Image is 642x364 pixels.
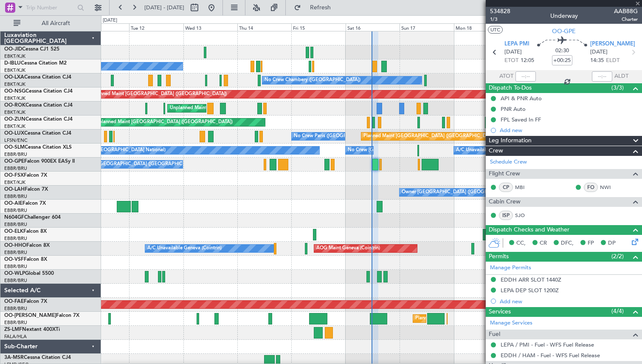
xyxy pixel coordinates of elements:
[499,72,513,81] span: ATOT
[608,239,616,248] span: DP
[4,173,47,178] a: OO-FSXFalcon 7X
[4,131,24,136] span: OO-LUX
[611,307,624,316] span: (4/4)
[501,341,594,348] a: LEPA / PMI - Fuel - WFS Fuel Release
[555,47,569,55] span: 02:30
[400,23,453,31] div: Sun 17
[4,131,71,136] a: OO-LUXCessna Citation CJ4
[4,103,25,108] span: OO-ROK
[77,158,220,171] div: No Crew [GEOGRAPHIC_DATA] ([GEOGRAPHIC_DATA] National)
[4,193,27,200] a: EBBR/BRU
[4,313,56,318] span: OO-[PERSON_NAME]
[4,333,27,340] a: FALA/HLA
[4,257,47,262] a: OO-VSFFalcon 8X
[489,307,511,317] span: Services
[4,235,27,242] a: EBBR/BRU
[4,243,26,248] span: OO-HHO
[489,330,500,339] span: Fuel
[103,17,117,24] div: [DATE]
[501,352,600,359] a: EDDH / HAM - Fuel - WFS Fuel Release
[316,242,380,255] div: AOG Maint Geneva (Cointrin)
[303,5,338,11] span: Refresh
[147,242,222,255] div: A/C Unavailable Geneva (Cointrin)
[590,40,635,48] span: [PERSON_NAME]
[504,48,522,56] span: [DATE]
[4,257,24,262] span: OO-VSF
[4,145,72,150] a: OO-SLMCessna Citation XLS
[4,327,22,332] span: ZS-LMF
[4,75,24,80] span: OO-LXA
[4,81,25,87] a: EBKT/KJK
[4,173,24,178] span: OO-FSX
[4,179,25,186] a: EBKT/KJK
[490,264,531,272] a: Manage Permits
[489,252,509,262] span: Permits
[4,123,25,130] a: EBKT/KJK
[290,1,341,14] button: Refresh
[4,263,27,270] a: EBBR/BRU
[4,229,23,234] span: OO-ELK
[552,27,576,36] span: OO-GPE
[4,305,27,312] a: EBBR/BRU
[611,252,624,261] span: (2/2)
[499,183,513,192] div: CP
[499,211,513,220] div: ISP
[521,56,534,65] span: 12:05
[415,312,569,325] div: Planned Maint [GEOGRAPHIC_DATA] ([GEOGRAPHIC_DATA] National)
[237,23,291,31] div: Thu 14
[4,61,21,66] span: D-IBLU
[588,239,594,248] span: FP
[346,23,400,31] div: Sat 16
[614,16,638,23] span: Charter
[590,56,604,65] span: 14:35
[4,75,71,80] a: OO-LXACessna Citation CJ4
[93,88,227,101] div: Planned Maint [GEOGRAPHIC_DATA] ([GEOGRAPHIC_DATA])
[614,72,628,81] span: ALDT
[4,215,61,220] a: N604GFChallenger 604
[4,117,25,122] span: OO-ZUN
[4,95,25,102] a: EBKT/KJK
[504,40,529,48] span: LEPA PMI
[561,239,574,248] span: DFC,
[4,137,28,144] a: LFSN/ENC
[488,26,503,34] button: UTC
[4,165,27,172] a: EBBR/BRU
[490,158,527,166] a: Schedule Crew
[4,299,24,304] span: OO-FAE
[489,83,532,93] span: Dispatch To-Dos
[489,136,532,146] span: Leg Information
[4,355,24,360] span: 3A-MSR
[490,16,510,23] span: 1/3
[294,130,378,143] div: No Crew Paris ([GEOGRAPHIC_DATA])
[4,249,27,256] a: EBBR/BRU
[4,159,75,164] a: OO-GPEFalcon 900EX EASy II
[501,95,542,102] div: API & PNR Auto
[4,187,48,192] a: OO-LAHFalcon 7X
[4,243,50,248] a: OO-HHOFalcon 8X
[4,89,73,94] a: OO-NSGCessna Citation CJ4
[4,89,25,94] span: OO-NSG
[501,105,526,113] div: PNR Auto
[265,74,360,87] div: No Crew Chambery ([GEOGRAPHIC_DATA])
[363,130,497,143] div: Planned Maint [GEOGRAPHIC_DATA] ([GEOGRAPHIC_DATA])
[584,183,598,192] div: FO
[4,313,79,318] a: OO-[PERSON_NAME]Falcon 7X
[540,239,547,248] span: CR
[348,144,490,157] div: No Crew [GEOGRAPHIC_DATA] ([GEOGRAPHIC_DATA] National)
[4,109,25,116] a: EBKT/KJK
[515,212,534,219] a: SJO
[516,239,526,248] span: CC,
[614,7,638,16] span: AAB88G
[500,298,638,305] div: Add new
[515,183,534,191] a: MBI
[4,299,47,304] a: OO-FAEFalcon 7X
[500,127,638,134] div: Add new
[504,56,518,65] span: ETOT
[4,187,25,192] span: OO-LAH
[4,53,25,59] a: EBKT/KJK
[4,61,67,66] a: D-IBLUCessna Citation M2
[4,117,73,122] a: OO-ZUNCessna Citation CJ4
[4,47,22,52] span: OO-JID
[4,201,23,206] span: OO-AIE
[144,4,184,11] span: [DATE] - [DATE]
